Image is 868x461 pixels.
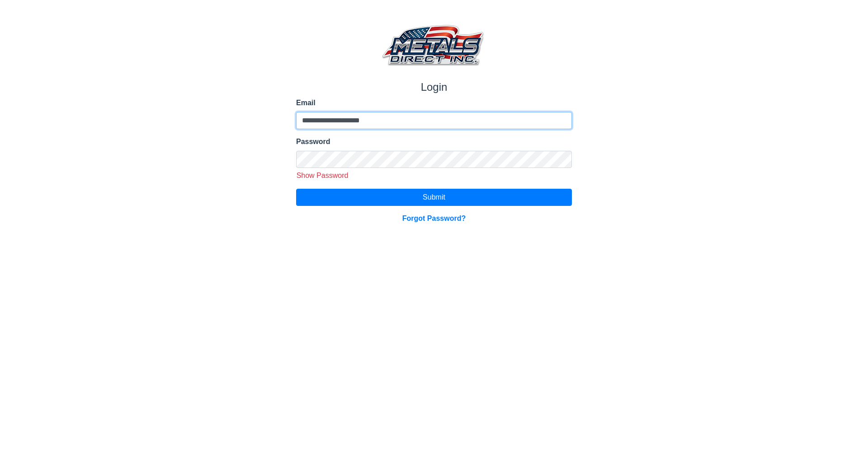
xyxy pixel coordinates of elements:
[423,193,445,201] span: Submit
[296,136,572,147] label: Password
[293,170,352,182] button: Show Password
[402,214,466,222] a: Forgot Password?
[297,172,349,179] span: Show Password
[296,81,572,94] h1: Login
[296,98,572,108] label: Email
[296,189,572,206] button: Submit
